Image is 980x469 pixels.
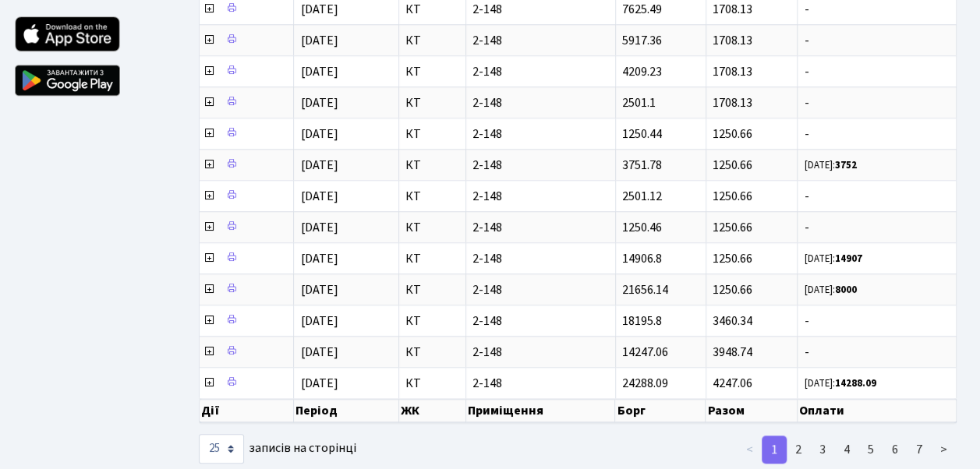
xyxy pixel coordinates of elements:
span: - [804,34,950,47]
span: [DATE] [300,63,338,80]
span: КТ [405,159,459,171]
b: 3752 [834,158,856,172]
span: КТ [405,252,459,265]
span: КТ [405,190,459,203]
span: 2-148 [472,3,609,16]
b: 8000 [834,283,856,297]
th: Період [294,399,398,422]
span: 2-148 [472,97,609,109]
span: [DATE] [300,344,338,361]
a: 2 [786,436,811,464]
span: КТ [405,221,459,234]
span: 1250.66 [713,157,752,174]
span: КТ [405,128,459,140]
span: 1708.13 [713,63,752,80]
span: 1708.13 [713,1,752,18]
span: 4247.06 [713,375,752,392]
span: [DATE] [300,281,338,298]
a: 3 [810,436,835,464]
span: 1708.13 [713,94,752,111]
th: Борг [615,399,706,422]
span: 1250.46 [622,219,662,236]
span: [DATE] [300,188,338,205]
span: 2-148 [472,128,609,140]
a: 7 [907,436,932,464]
span: 2501.1 [622,94,656,111]
th: Дії [200,399,294,422]
th: Оплати [798,399,957,422]
span: - [804,65,950,78]
span: 2-148 [472,346,609,358]
th: Разом [706,399,798,422]
span: КТ [405,377,459,390]
span: КТ [405,97,459,109]
span: 14247.06 [622,344,668,361]
span: 1250.66 [713,250,752,267]
span: 14906.8 [622,250,662,267]
span: 2-148 [472,315,609,327]
th: Приміщення [466,399,616,422]
small: [DATE]: [804,376,876,390]
small: [DATE]: [804,252,861,266]
span: - [804,346,950,358]
a: 6 [883,436,907,464]
span: [DATE] [300,94,338,111]
span: КТ [405,315,459,327]
span: 1250.66 [713,125,752,143]
span: КТ [405,3,459,16]
span: 2-148 [472,377,609,390]
span: КТ [405,65,459,78]
span: 2-148 [472,190,609,203]
span: КТ [405,346,459,358]
span: КТ [405,34,459,47]
span: 2-148 [472,252,609,265]
span: 2501.12 [622,188,662,205]
span: 2-148 [472,284,609,296]
span: 24288.09 [622,375,668,392]
span: [DATE] [300,375,338,392]
span: 5917.36 [622,32,662,49]
small: [DATE]: [804,283,856,297]
span: 21656.14 [622,281,668,298]
span: 1708.13 [713,32,752,49]
span: 7625.49 [622,1,662,18]
span: 1250.66 [713,281,752,298]
span: 1250.44 [622,125,662,143]
span: 2-148 [472,65,609,78]
span: - [804,190,950,203]
span: 1250.66 [713,219,752,236]
span: 18195.8 [622,312,662,330]
span: [DATE] [300,1,338,18]
b: 14907 [834,252,861,266]
span: 2-148 [472,221,609,234]
a: > [931,436,957,464]
span: 3751.78 [622,157,662,174]
span: 3948.74 [713,344,752,361]
span: [DATE] [300,157,338,174]
span: [DATE] [300,250,338,267]
span: [DATE] [300,312,338,330]
small: [DATE]: [804,158,856,172]
span: КТ [405,284,459,296]
span: - [804,128,950,140]
b: 14288.09 [834,376,876,390]
span: - [804,221,950,234]
span: [DATE] [300,32,338,49]
a: 1 [762,436,787,464]
span: [DATE] [300,125,338,143]
span: 2-148 [472,34,609,47]
span: - [804,3,950,16]
span: 3460.34 [713,312,752,330]
select: записів на сторінці [199,434,244,464]
span: 2-148 [472,159,609,171]
label: записів на сторінці [199,434,356,464]
a: 4 [834,436,859,464]
span: - [804,97,950,109]
span: [DATE] [300,219,338,236]
span: 4209.23 [622,63,662,80]
span: 1250.66 [713,188,752,205]
span: - [804,315,950,327]
th: ЖК [399,399,466,422]
a: 5 [858,436,883,464]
